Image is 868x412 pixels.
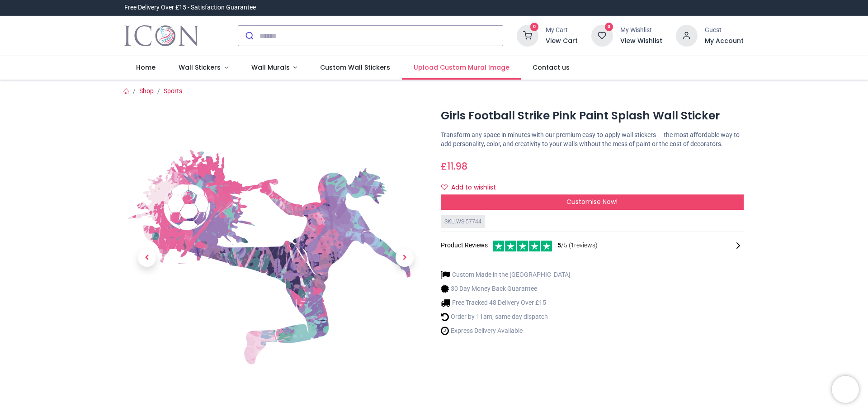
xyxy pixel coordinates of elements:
[517,32,538,39] a: 0
[546,37,578,46] a: View Cart
[124,23,199,48] a: Logo of Icon Wall Stickers
[441,298,571,308] li: Free Tracked 48 Delivery Over £15
[533,63,570,72] span: Contact us
[441,131,744,148] p: Transform any space in minutes with our premium easy-to-apply wall stickers — the most affordable...
[447,160,467,173] span: 11.98
[441,326,571,336] li: Express Delivery Available
[557,241,598,250] span: /5 ( 1 reviews)
[566,197,618,206] span: Customise Now!
[441,160,467,173] span: £
[605,23,613,31] sup: 0
[124,106,427,409] img: WS-57744-03
[441,108,744,123] h1: Girls Football Strike Pink Paint Splash Wall Sticker
[164,87,182,95] a: Sports
[441,312,571,322] li: Order by 11am, same day dispatch
[320,63,390,72] span: Custom Wall Stickers
[832,376,859,403] iframe: Brevo live chat
[396,249,414,267] span: Next
[441,184,448,190] i: Add to wishlist
[591,32,613,39] a: 0
[441,180,504,195] button: Add to wishlistAdd to wishlist
[139,87,154,95] a: Shop
[251,63,290,72] span: Wall Murals
[414,63,509,72] span: Upload Custom Mural Image
[441,215,485,228] div: SKU: WS-57744
[620,37,662,46] a: View Wishlist
[620,26,662,35] div: My Wishlist
[530,23,539,31] sup: 0
[124,23,199,48] img: Icon Wall Stickers
[705,37,744,46] a: My Account
[138,249,156,267] span: Previous
[557,242,561,249] span: 5
[124,3,256,12] div: Free Delivery Over £15 - Satisfaction Guarantee
[240,56,309,80] a: Wall Murals
[179,63,221,72] span: Wall Stickers
[167,56,240,80] a: Wall Stickers
[382,152,427,364] a: Next
[554,3,744,12] iframe: Customer reviews powered by Trustpilot
[441,270,571,279] li: Custom Made in the [GEOGRAPHIC_DATA]
[238,26,259,46] button: Submit
[136,63,156,72] span: Home
[441,239,744,251] div: Product Reviews
[546,26,578,35] div: My Cart
[705,26,744,35] div: Guest
[441,284,571,294] li: 30 Day Money Back Guarantee
[124,152,170,364] a: Previous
